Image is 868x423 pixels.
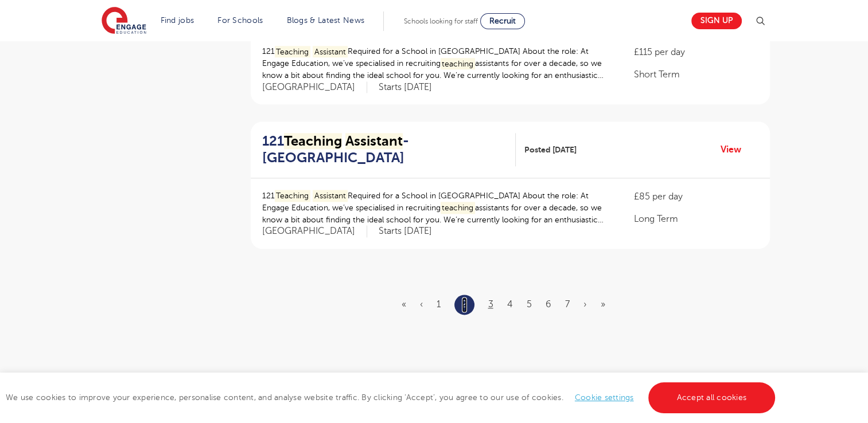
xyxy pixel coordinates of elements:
[507,299,513,310] a: 4
[721,142,750,157] a: View
[420,299,423,310] a: Previous
[262,133,507,166] h2: 121 - [GEOGRAPHIC_DATA]
[379,225,432,237] p: Starts [DATE]
[634,212,758,226] p: Long Term
[691,13,742,29] a: Sign up
[404,17,478,25] span: Schools looking for staff
[345,133,403,149] mark: Assistant
[102,7,146,36] img: Engage Education
[262,133,516,166] a: 121Teaching Assistant- [GEOGRAPHIC_DATA]
[161,16,194,25] a: Find jobs
[480,13,525,29] a: Recruit
[262,225,367,237] span: [GEOGRAPHIC_DATA]
[601,299,605,310] a: Last
[524,144,577,156] span: Posted [DATE]
[634,190,758,203] p: £85 per day
[437,299,441,310] a: 1
[402,299,406,310] a: First
[313,190,348,202] mark: Assistant
[648,382,776,413] a: Accept all cookies
[262,190,612,226] p: 121 Required for a School in [GEOGRAPHIC_DATA] About the role: At Engage Education, we’ve special...
[441,58,476,70] mark: teaching
[287,16,365,25] a: Blogs & Latest News
[275,46,311,58] mark: Teaching
[565,299,570,310] a: 7
[262,81,367,93] span: [GEOGRAPHIC_DATA]
[575,393,634,402] a: Cookie settings
[462,297,467,312] a: 2
[275,190,311,202] mark: Teaching
[546,299,551,310] a: 6
[379,81,432,93] p: Starts [DATE]
[583,299,587,310] a: Next
[489,17,516,25] span: Recruit
[634,45,758,59] p: £115 per day
[6,393,778,402] span: We use cookies to improve your experience, personalise content, and analyse website traffic. By c...
[262,45,612,81] p: 121 Required for a School in [GEOGRAPHIC_DATA] About the role: At Engage Education, we’ve special...
[441,202,476,214] mark: teaching
[284,133,342,149] mark: Teaching
[217,16,263,25] a: For Schools
[634,68,758,81] p: Short Term
[313,46,348,58] mark: Assistant
[527,299,532,310] a: 5
[488,299,493,310] a: 3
